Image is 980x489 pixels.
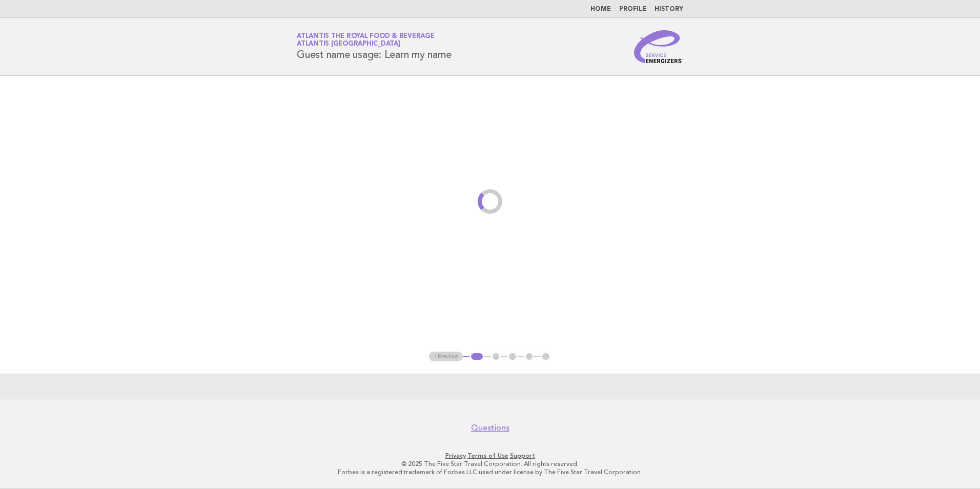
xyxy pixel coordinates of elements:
p: · · [176,452,804,460]
a: Profile [619,6,646,12]
a: Atlantis the Royal Food & BeverageAtlantis [GEOGRAPHIC_DATA] [297,33,435,47]
p: © 2025 The Five Star Travel Corporation. All rights reserved. [176,460,804,468]
p: Forbes is a registered trademark of Forbes LLC used under license by The Five Star Travel Corpora... [176,468,804,476]
a: History [655,6,683,12]
img: Service Energizers [634,30,683,63]
a: Terms of Use [467,452,508,459]
a: Privacy [445,452,466,459]
a: Questions [471,423,509,433]
span: Atlantis [GEOGRAPHIC_DATA] [297,41,400,48]
a: Support [510,452,535,459]
h1: Guest name usage: Learn my name [297,33,451,60]
a: Home [590,6,611,12]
